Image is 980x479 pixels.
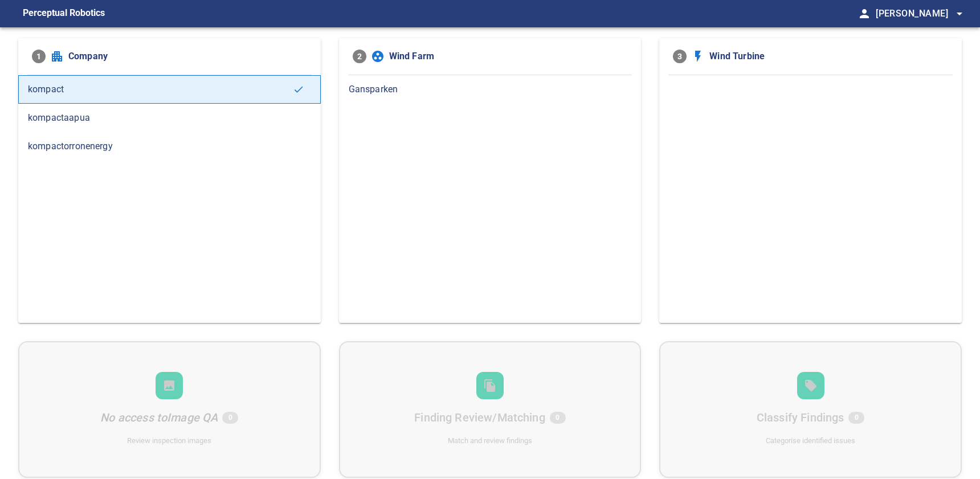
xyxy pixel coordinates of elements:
[876,6,966,22] span: [PERSON_NAME]
[871,2,966,25] button: [PERSON_NAME]
[28,140,311,153] span: kompactorronenergy
[28,83,293,96] span: kompact
[68,50,307,63] span: Company
[32,50,46,63] span: 1
[339,75,642,104] div: Gansparken
[857,7,871,21] span: person
[18,132,321,161] div: kompactorronenergy
[953,7,966,21] span: arrow_drop_down
[28,111,311,125] span: kompactaapua
[349,83,632,96] span: Gansparken
[18,75,321,104] div: kompact
[389,50,628,63] span: Wind Farm
[23,5,105,23] figcaption: Perceptual Robotics
[18,104,321,132] div: kompactaapua
[709,50,948,63] span: Wind Turbine
[353,50,366,63] span: 2
[673,50,687,63] span: 3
